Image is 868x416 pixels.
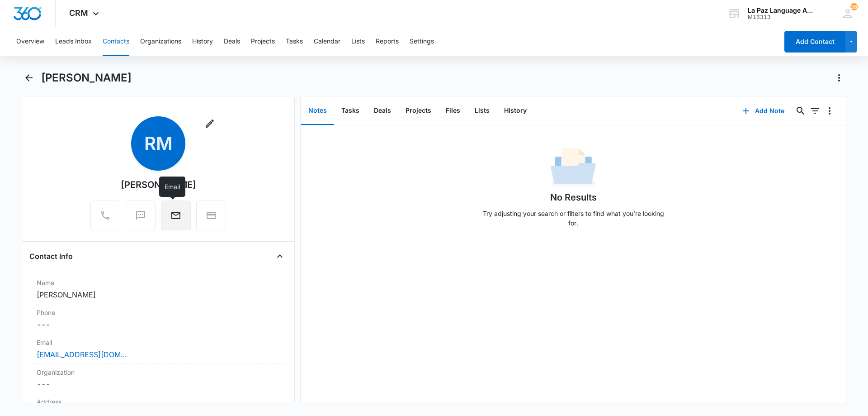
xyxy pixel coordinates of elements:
button: Overview [16,27,44,56]
div: Phone--- [29,304,287,334]
button: Add Note [733,100,793,122]
button: Close [273,249,287,263]
button: Overflow Menu [822,104,837,118]
div: Name[PERSON_NAME] [29,274,287,304]
button: Calendar [314,27,340,56]
a: [EMAIL_ADDRESS][DOMAIN_NAME] [37,349,127,360]
button: Contacts [103,27,129,56]
label: Organization [37,368,280,377]
label: Address [37,397,280,406]
div: Email [159,177,185,197]
a: Email [161,215,191,222]
h1: No Results [550,191,597,204]
button: History [497,97,534,125]
button: Tasks [334,97,367,125]
div: account id [748,14,814,20]
div: account name [748,7,814,14]
button: Tasks [286,27,303,56]
button: Lists [351,27,365,56]
div: Email[EMAIL_ADDRESS][DOMAIN_NAME] [29,334,287,364]
button: Back [22,71,36,85]
button: Email [161,201,191,230]
button: Leads Inbox [55,27,92,56]
button: Projects [251,27,275,56]
dd: [PERSON_NAME] [37,289,280,300]
button: Projects [398,97,439,125]
button: Lists [467,97,497,125]
img: No Data [551,145,596,191]
label: Name [37,278,280,287]
div: [PERSON_NAME] [121,178,196,191]
button: Reports [376,27,399,56]
button: History [192,27,213,56]
dd: --- [37,379,280,390]
div: Organization--- [29,364,287,393]
p: Try adjusting your search or filters to find what you’re looking for. [478,209,668,228]
button: Filters [808,104,822,118]
button: Add Contact [784,31,845,53]
button: Deals [367,97,398,125]
span: 28 [850,3,858,10]
label: Phone [37,308,280,317]
label: Email [37,338,280,347]
h4: Contact Info [29,251,73,262]
button: Settings [410,27,434,56]
button: Organizations [140,27,181,56]
div: notifications count [850,3,858,10]
span: CRM [69,8,88,18]
span: RM [131,116,185,171]
button: Actions [832,71,846,85]
button: Search... [793,104,808,118]
h1: [PERSON_NAME] [41,71,132,85]
button: Notes [301,97,334,125]
button: Files [439,97,467,125]
button: Deals [224,27,240,56]
dd: --- [37,319,280,330]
